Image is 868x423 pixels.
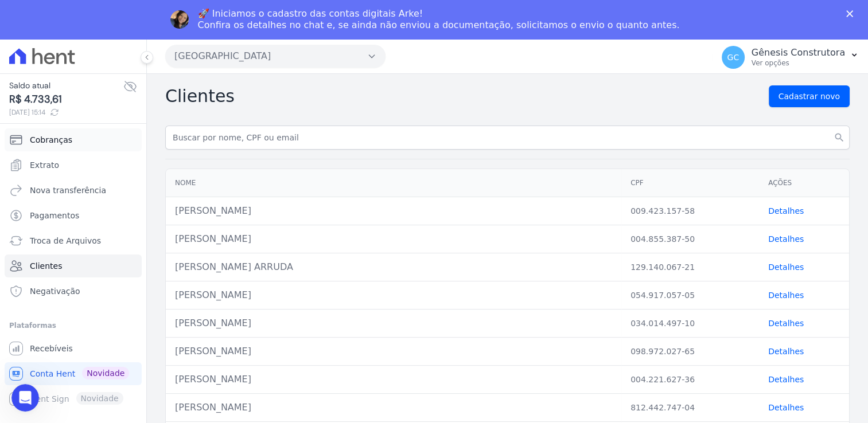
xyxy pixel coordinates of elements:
div: [PERSON_NAME] ARRUDA [175,260,612,274]
i: search [834,132,845,143]
div: [PERSON_NAME] [175,344,612,358]
span: Conta Hent [30,368,75,379]
p: Gênesis Construtora [752,47,845,58]
h2: Clientes [165,86,235,107]
nav: Sidebar [9,128,137,410]
a: Troca de Arquivos [5,229,142,252]
input: Buscar por nome, CPF ou email [165,126,850,150]
a: Clientes [5,254,142,277]
a: Pagamentos [5,204,142,227]
span: Saldo atual [9,80,123,92]
button: [GEOGRAPHIC_DATA] [165,45,386,68]
td: 098.972.027-65 [621,338,759,366]
a: Recebíveis [5,337,142,360]
div: [PERSON_NAME] [175,204,612,218]
a: Detalhes [768,347,804,356]
div: [PERSON_NAME] [175,401,612,414]
th: Ações [759,169,849,197]
a: Negativação [5,280,142,303]
div: [PERSON_NAME] [175,316,612,330]
a: Cadastrar novo [769,85,850,107]
iframe: Intercom live chat [11,384,39,412]
span: Novidade [82,367,129,379]
span: R$ 4.733,61 [9,92,123,107]
div: Fechar [846,10,858,17]
a: Detalhes [768,206,804,216]
td: 129.140.067-21 [621,253,759,281]
td: 009.423.157-58 [621,197,759,225]
a: Detalhes [768,234,804,244]
div: [PERSON_NAME] [175,288,612,302]
img: Profile image for Adriane [170,10,189,29]
button: GC Gênesis Construtora Ver opções [713,41,868,73]
th: CPF [621,169,759,197]
a: Detalhes [768,263,804,272]
a: Detalhes [768,403,804,412]
span: GC [727,53,739,61]
span: Pagamentos [30,210,79,221]
span: Troca de Arquivos [30,235,101,246]
td: 034.014.497-10 [621,310,759,338]
span: Clientes [30,260,62,272]
span: Nova transferência [30,185,106,196]
span: [DATE] 15:14 [9,107,123,117]
td: 004.855.387-50 [621,225,759,253]
a: Cobranças [5,128,142,151]
th: Nome [166,169,621,197]
span: Extrato [30,159,59,171]
div: Plataformas [9,319,137,332]
div: [PERSON_NAME] [175,373,612,386]
span: Cobranças [30,134,72,146]
button: search [829,126,850,150]
span: Cadastrar novo [779,91,840,102]
div: [PERSON_NAME] [175,232,612,246]
a: Detalhes [768,319,804,328]
div: 🚀 Iniciamos o cadastro das contas digitais Arke! Confira os detalhes no chat e, se ainda não envi... [198,8,680,31]
span: Negativação [30,285,80,297]
td: 812.442.747-04 [621,394,759,422]
a: Extrato [5,154,142,177]
p: Ver opções [752,58,845,68]
a: Detalhes [768,291,804,300]
td: 054.917.057-05 [621,281,759,310]
a: Conta Hent Novidade [5,362,142,385]
a: Nova transferência [5,179,142,202]
a: Detalhes [768,375,804,384]
td: 004.221.627-36 [621,366,759,394]
span: Recebíveis [30,343,73,354]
